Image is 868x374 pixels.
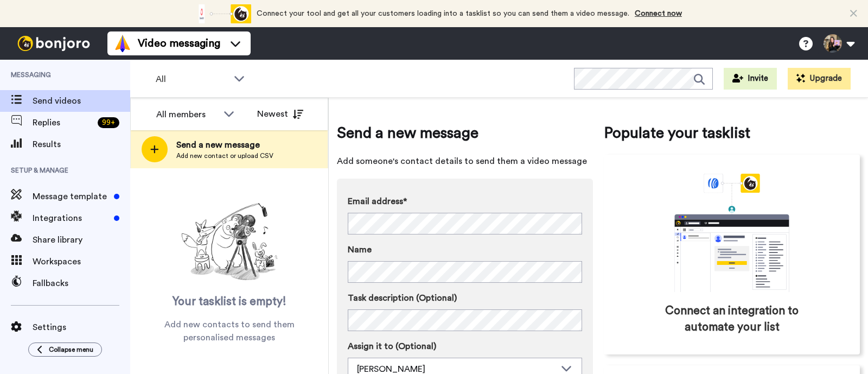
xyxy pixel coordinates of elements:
[175,199,284,286] img: ready-set-action.png
[33,321,130,334] span: Settings
[650,174,813,292] div: animation
[604,122,860,144] span: Populate your tasklist
[348,195,582,208] label: Email address*
[257,10,629,17] span: Connect your tool and get all your customers loading into a tasklist so you can send them a video...
[49,345,93,354] span: Collapse menu
[173,294,286,310] span: Your tasklist is empty!
[146,318,312,344] span: Add new contacts to send them personalised messages
[337,122,593,144] span: Send a new message
[249,103,311,125] button: Newest
[13,36,94,51] img: bj-logo-header-white.svg
[192,4,251,23] div: animation
[724,68,777,90] button: Invite
[650,303,814,335] span: Connect an integration to automate your list
[348,340,582,353] label: Assign it to (Optional)
[33,233,130,246] span: Share library
[156,73,228,86] span: All
[28,343,102,357] button: Collapse menu
[176,138,273,151] span: Send a new message
[33,190,110,203] span: Message template
[337,155,593,168] span: Add someone's contact details to send them a video message
[33,138,130,151] span: Results
[33,255,130,268] span: Workspaces
[98,117,119,128] div: 99 +
[138,36,220,51] span: Video messaging
[348,243,372,256] span: Name
[788,68,851,90] button: Upgrade
[635,10,682,17] a: Connect now
[114,35,131,52] img: vm-color.svg
[176,151,273,160] span: Add new contact or upload CSV
[33,277,130,290] span: Fallbacks
[348,291,582,305] label: Task description (Optional)
[33,116,93,129] span: Replies
[33,94,130,107] span: Send videos
[156,108,218,121] div: All members
[33,212,110,225] span: Integrations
